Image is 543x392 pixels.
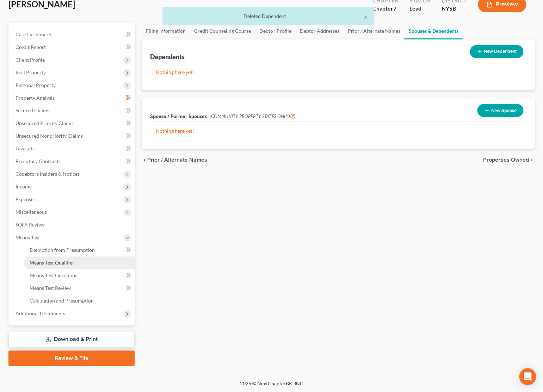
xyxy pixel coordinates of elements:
[16,158,61,164] span: Executory Contracts
[24,294,135,307] a: Calculation and Presumption
[10,117,135,130] a: Unsecured Priority Claims
[147,157,207,163] span: Prior / Alternate Names
[16,145,35,151] span: Lawsuits
[363,13,368,21] button: ×
[255,23,295,39] a: Debtor Profile
[16,310,65,316] span: Additional Documents
[409,5,430,13] div: Lead
[404,23,462,39] a: Spouses & Dependents
[529,157,535,163] i: chevron_right
[16,234,40,240] span: Means Test
[30,272,77,278] span: Means Test Questions
[156,69,520,76] p: Nothing here yet!
[150,113,207,119] span: Spouse / Former Spouses
[10,28,135,41] a: Case Dashboard
[483,157,529,163] span: Properties Owned
[16,133,83,139] span: Unsecured Nonpriority Claims
[30,298,94,304] span: Calculation and Presumption
[393,5,396,12] span: 7
[168,13,368,20] div: Deleted Dependent!
[190,23,255,39] a: Credit Counseling Course
[10,218,135,231] a: SOFA Review
[16,171,80,177] span: Codebtors Insiders & Notices
[16,57,45,63] span: Client Profile
[150,52,185,61] div: Dependents
[343,23,404,39] a: Prior / Alternate Names
[10,92,135,104] a: Property Analysis
[10,130,135,142] a: Unsecured Nonpriority Claims
[519,368,536,385] div: Open Intercom Messenger
[16,69,46,75] span: Real Property
[483,157,535,163] button: Properties Owned chevron_right
[24,282,135,294] a: Means Test Review
[470,45,523,58] button: New Dependent
[16,120,74,126] span: Unsecured Priority Claims
[16,82,56,88] span: Personal Property
[16,31,51,37] span: Case Dashboard
[295,23,343,39] a: Debtor Addresses
[142,23,190,39] a: Filing Information
[30,285,71,291] span: Means Test Review
[16,183,32,189] span: Income
[24,256,135,269] a: Means Test Qualifier
[156,127,520,135] p: Nothing here yet!
[10,142,135,155] a: Lawsuits
[142,157,207,163] button: chevron_left Prior / Alternate Names
[24,244,135,256] a: Exemption from Presumption
[477,104,523,117] button: New Spouse
[30,247,95,253] span: Exemption from Presumption
[16,209,47,215] span: Miscellaneous
[10,104,135,117] a: Secured Claims
[30,260,74,266] span: Means Test Qualifier
[16,222,45,228] span: SOFA Review
[16,107,49,113] span: Secured Claims
[16,44,46,50] span: Credit Report
[210,113,295,119] span: (COMMUNITY PROPERTY STATES ONLY)
[24,269,135,282] a: Means Test Questions
[8,331,135,348] a: Download & Print
[142,157,147,163] i: chevron_left
[372,5,398,13] div: Chapter
[16,95,55,101] span: Property Analysis
[16,196,36,202] span: Expenses
[10,155,135,168] a: Executory Contracts
[441,5,467,13] div: NYSB
[10,41,135,54] a: Credit Report
[8,350,135,366] a: Review & File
